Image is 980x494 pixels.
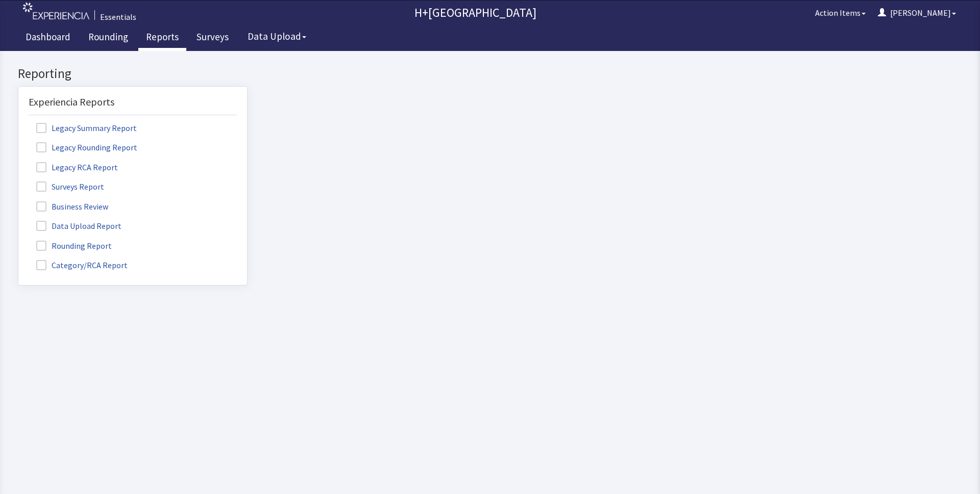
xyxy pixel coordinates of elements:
a: Reports [138,25,186,51]
button: [PERSON_NAME] [872,3,962,23]
label: Legacy Summary Report [29,70,147,83]
button: Action Items [809,3,872,23]
a: Dashboard [18,25,78,51]
div: Experiencia Reports [29,43,237,64]
label: Surveys Report [29,128,114,142]
label: Rounding Report [29,188,122,201]
p: H+[GEOGRAPHIC_DATA] [141,5,809,21]
label: Legacy Rounding Report [29,89,148,102]
label: Category/RCA Report [29,207,138,220]
label: Business Review [29,148,118,162]
h2: Reporting [18,16,248,30]
div: Essentials [100,11,136,23]
img: experiencia_logo.png [23,3,89,19]
button: Data Upload [241,27,312,46]
a: Rounding [81,25,136,51]
label: Legacy RCA Report [29,109,128,122]
a: Surveys [189,25,236,51]
label: Data Upload Report [29,168,132,181]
